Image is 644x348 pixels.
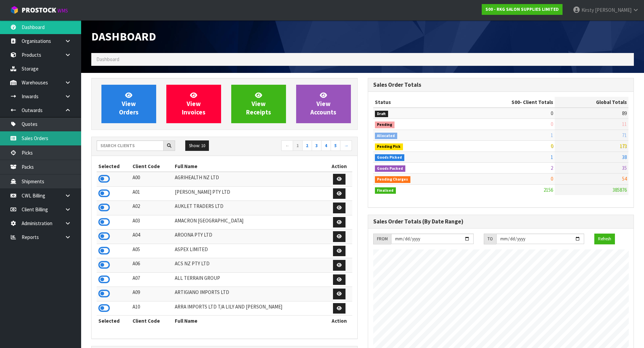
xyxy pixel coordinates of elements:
[620,143,627,149] span: 173
[373,218,629,225] h3: Sales Order Totals (By Date Range)
[173,258,326,273] td: ACS NZ PTY LTD
[131,258,173,273] td: A06
[622,165,627,171] span: 35
[375,154,405,161] span: Goods Picked
[375,122,395,128] span: Pending
[551,143,553,149] span: 0
[97,161,131,172] th: Selected
[131,244,173,258] td: A05
[375,165,406,172] span: Goods Packed
[97,316,131,326] th: Selected
[131,172,173,186] td: A00
[551,176,553,182] span: 0
[551,110,553,116] span: 0
[551,165,553,171] span: 2
[551,121,553,127] span: 0
[96,56,119,62] span: Dashboard
[57,7,68,14] small: WMS
[166,85,221,123] a: ViewInvoices
[622,121,627,127] span: 11
[312,140,321,151] a: 3
[327,316,352,326] th: Action
[173,215,326,230] td: AMACRON [GEOGRAPHIC_DATA]
[373,97,458,108] th: Status
[555,97,628,108] th: Global Totals
[622,132,627,138] span: 71
[182,91,206,116] span: View Invoices
[131,272,173,287] td: A07
[622,176,627,182] span: 54
[375,187,396,194] span: Finalised
[622,154,627,160] span: 38
[97,140,164,151] input: Search clients
[482,4,563,15] a: S00 - RKG SALON SUPPLIES LIMITED
[231,85,286,123] a: ViewReceipts
[119,91,139,116] span: View Orders
[551,154,553,160] span: 1
[246,91,271,116] span: View Receipts
[131,230,173,244] td: A04
[293,140,303,151] a: 1
[173,230,326,244] td: AROONA PTY LTD
[622,110,627,116] span: 89
[373,82,629,88] h3: Sales Order Totals
[327,161,352,172] th: Action
[375,111,388,117] span: Draft
[131,287,173,301] td: A09
[230,140,352,152] nav: Page navigation
[173,161,326,172] th: Full Name
[321,140,331,151] a: 4
[173,272,326,287] td: ALL TERRAIN GROUP
[544,187,553,193] span: 2156
[340,140,352,151] a: →
[613,187,627,193] span: 385876
[131,186,173,201] td: A01
[331,140,340,151] a: 5
[511,99,520,105] span: S00
[581,7,594,13] span: Kirsty
[310,91,336,116] span: View Accounts
[375,143,403,150] span: Pending Pick
[173,287,326,301] td: ARTIGIANO IMPORTS LTD
[91,29,156,44] span: Dashboard
[173,201,326,215] td: AUKLET TRADERS LTD
[595,7,631,13] span: [PERSON_NAME]
[375,133,398,139] span: Allocated
[131,316,173,326] th: Client Code
[281,140,293,151] a: ←
[457,97,555,108] th: - Client Totals
[594,234,615,244] button: Refresh
[101,85,156,123] a: ViewOrders
[373,234,391,244] div: FROM
[302,140,312,151] a: 2
[551,132,553,138] span: 1
[173,316,326,326] th: Full Name
[22,6,56,15] span: ProStock
[131,215,173,230] td: A03
[131,301,173,316] td: A10
[131,201,173,215] td: A02
[173,301,326,316] td: ARRA IMPORTS LTD T/A LILY AND [PERSON_NAME]
[185,140,209,151] button: Show: 10
[131,161,173,172] th: Client Code
[173,186,326,201] td: [PERSON_NAME] PTY LTD
[484,234,496,244] div: TO
[375,176,411,183] span: Pending Charges
[10,6,19,14] img: cube-alt.png
[485,6,559,12] strong: S00 - RKG SALON SUPPLIES LIMITED
[173,244,326,258] td: ASPEX LIMITED
[173,172,326,186] td: AGRIHEALTH NZ LTD
[296,85,351,123] a: ViewAccounts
